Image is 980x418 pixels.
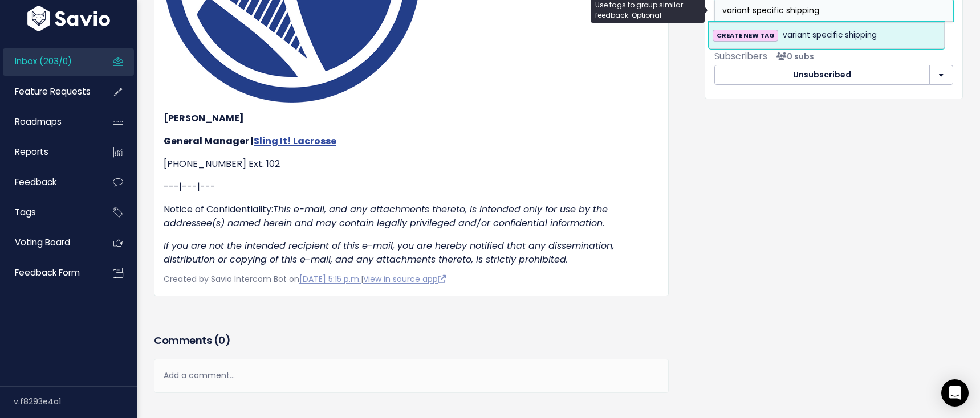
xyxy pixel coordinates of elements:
[164,203,659,230] p: Notice of Confidentiality:
[941,379,969,407] div: Open Intercom Messenger
[3,260,95,286] a: Feedback form
[14,387,137,416] div: v.f8293e4a1
[772,51,814,62] span: 0 subs
[15,85,91,97] span: Feature Requests
[363,273,446,285] a: View in source app
[718,5,953,17] input: Add Tags...
[15,267,80,278] span: Feedback form
[164,239,614,266] em: If you are not the intended recipient of this e-mail, you are hereby notified that any disseminat...
[299,273,361,285] a: [DATE] 5:15 p.m.
[164,273,446,285] span: Created by Savio Intercom Bot on |
[3,199,95,226] a: Tags
[3,79,95,105] a: Feature Requests
[15,206,36,218] span: Tags
[717,31,775,40] strong: CREATE NEW TAG
[164,180,659,194] p: ---|---|---
[218,333,225,347] span: 0
[3,230,95,256] a: Voting Board
[714,50,767,63] span: Subscribers
[714,65,930,85] button: Unsubscribed
[25,6,113,31] img: logo-white.9d6f32f41409.svg
[254,134,336,147] a: Sling It! Lacrosse
[3,169,95,195] a: Feedback
[15,176,56,188] span: Feedback
[164,203,608,230] em: This e-mail, and any attachments thereto, is intended only for use by the addressee(s) named here...
[164,112,244,125] strong: [PERSON_NAME]
[15,236,70,248] span: Voting Board
[154,359,669,392] div: Add a comment...
[154,333,669,349] h3: Comments ( )
[3,139,95,165] a: Reports
[15,55,72,67] span: Inbox (203/0)
[164,134,336,147] strong: General Manager |
[783,28,877,42] span: variant specific shipping
[15,146,48,158] span: Reports
[3,48,95,75] a: Inbox (203/0)
[164,157,659,171] p: [PHONE_NUMBER] Ext. 102
[15,116,62,128] span: Roadmaps
[3,109,95,135] a: Roadmaps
